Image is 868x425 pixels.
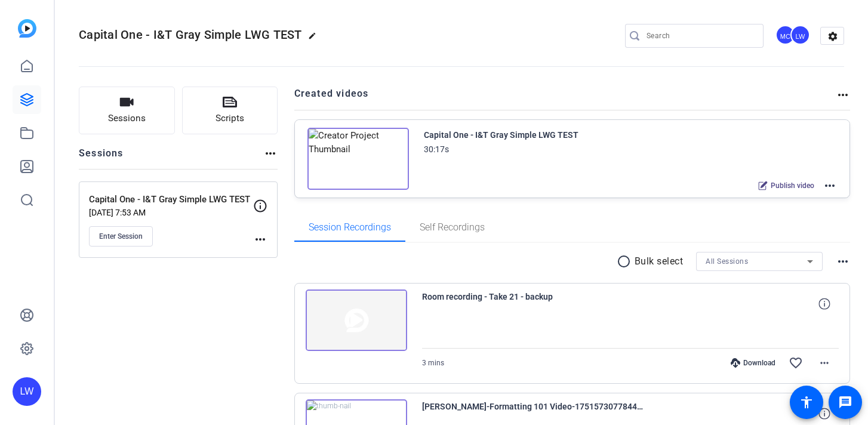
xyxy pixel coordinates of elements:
[790,25,810,45] div: LW
[799,395,814,409] mat-icon: accessibility
[817,356,832,370] mat-icon: more_horiz
[307,128,409,190] img: Creator Project Thumbnail
[216,112,244,125] span: Scripts
[182,87,278,134] button: Scripts
[821,27,845,45] mat-icon: settings
[420,223,485,232] span: Self Recordings
[838,395,852,409] mat-icon: message
[725,358,781,368] div: Download
[617,254,635,269] mat-icon: radio_button_unchecked
[790,25,811,46] ngx-avatar: Lauren Warner
[89,226,153,247] button: Enter Session
[635,254,684,269] p: Bulk select
[308,32,322,46] mat-icon: edit
[253,232,267,247] mat-icon: more_horiz
[775,25,795,45] div: MC
[422,359,444,367] span: 3 mins
[836,254,850,269] mat-icon: more_horiz
[647,29,754,43] input: Search
[89,193,253,207] p: Capital One - I&T Gray Simple LWG TEST
[823,178,837,193] mat-icon: more_horiz
[309,223,391,232] span: Session Recordings
[294,87,836,110] h2: Created videos
[706,257,748,266] span: All Sessions
[424,128,578,142] div: Capital One - I&T Gray Simple LWG TEST
[789,356,803,370] mat-icon: favorite_border
[89,208,253,217] p: [DATE] 7:53 AM
[775,25,796,46] ngx-avatar: Michaela Cornwall
[836,88,850,102] mat-icon: more_horiz
[18,19,36,38] img: blue-gradient.svg
[79,146,124,169] h2: Sessions
[13,377,41,406] div: LW
[771,181,814,190] span: Publish video
[424,142,449,156] div: 30:17s
[79,87,175,134] button: Sessions
[422,290,643,318] span: Room recording - Take 21 - backup
[263,146,278,161] mat-icon: more_horiz
[306,290,407,352] img: thumb-nail
[108,112,146,125] span: Sessions
[79,27,302,42] span: Capital One - I&T Gray Simple LWG TEST
[99,232,143,241] span: Enter Session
